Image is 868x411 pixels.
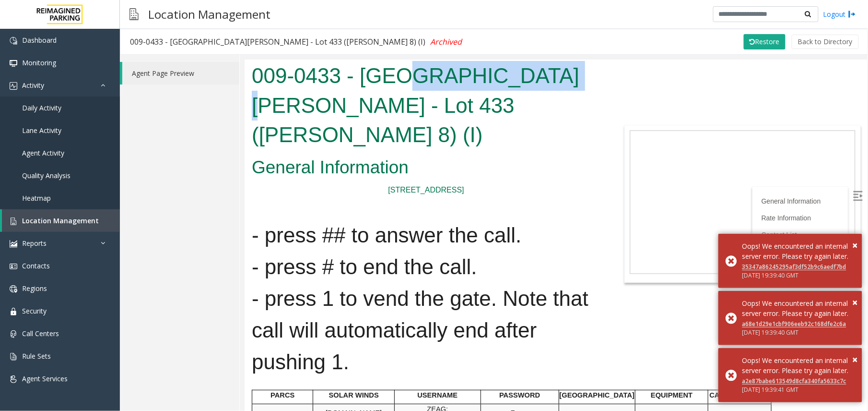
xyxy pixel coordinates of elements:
[517,138,576,145] a: General Information
[22,239,47,248] span: Reports
[122,62,239,85] a: Agent Page Preview
[236,331,314,345] td: PASSWORD
[853,295,858,310] button: Close
[22,126,61,135] span: Lane Activity
[236,345,314,400] td: 0rdT7L@epV# Temp12345
[22,171,70,180] span: Quality Analysis
[22,284,47,293] span: Regions
[143,2,275,26] h3: Location Management
[266,350,284,357] span: Zeag:
[182,346,203,353] span: ZEAG:
[742,386,855,394] div: [DATE] 19:39:41 GMT
[792,35,859,49] button: Back to Directory
[10,240,17,248] img: 'icon'
[464,331,527,345] td: CARD INSERTION
[10,375,17,383] img: 'icon'
[853,353,858,366] span: ×
[10,82,17,90] img: 'icon'
[129,2,139,26] img: pageIcon
[853,352,858,367] button: Close
[22,193,51,203] span: Heatmap
[22,261,50,270] span: Contacts
[853,296,858,309] span: ×
[742,298,855,318] div: Oops! We encountered an internal server error. Please try again later.
[853,239,858,252] span: ×
[742,263,846,271] a: 35347a86245295af3df52b9c6aedf7bd
[22,306,47,315] span: Security
[391,345,464,400] td: EXITS: CC and Debit POF MACHINES: Cash, Debit, CC
[742,355,855,375] div: Oops! We encountered an internal server error. Please try again later.
[10,37,17,45] img: 'icon'
[464,345,527,400] td: Stripe down and to the right
[853,238,858,253] button: Close
[823,9,856,19] a: Logout
[517,155,567,162] a: Rate Information
[22,103,61,112] span: Daily Activity
[848,9,856,19] img: logout
[7,1,356,90] h1: 009-0433 - [GEOGRAPHIC_DATA][PERSON_NAME] - Lot 433 ([PERSON_NAME] 8) (I)
[2,209,120,232] a: Location Management
[10,308,17,315] img: 'icon'
[742,271,855,280] div: [DATE] 19:39:40 GMT
[7,96,356,121] h2: General Information
[22,216,99,225] span: Location Management
[22,36,57,45] span: Dashboard
[609,132,618,141] img: Open/Close Sidebar Menu
[517,171,552,179] a: Contact List
[10,353,17,361] img: 'icon'
[7,160,356,318] h1: - press ## to answer the call. - press # to end the call. - press 1 to vend the gate. Note that c...
[314,331,391,345] td: [GEOGRAPHIC_DATA]
[10,285,17,293] img: 'icon'
[150,331,236,345] td: USERNAME
[10,60,17,67] img: 'icon'
[22,148,64,157] span: Agent Activity
[391,331,464,345] td: EQUIPMENT
[10,330,17,338] img: 'icon'
[22,329,59,338] span: Call Centers
[22,58,56,67] span: Monitoring
[22,374,68,383] span: Agent Services
[8,331,69,345] td: PARCS
[130,36,462,48] div: 009-0433 - [GEOGRAPHIC_DATA][PERSON_NAME] - Lot 433 ([PERSON_NAME] 8) (I)
[430,36,462,47] span: Archived
[69,331,150,345] td: SOLAR WINDS
[8,345,69,400] td: ZEAG
[143,126,219,134] a: [STREET_ADDRESS]
[22,81,44,90] span: Activity
[742,377,846,385] a: a2e87babe613549d8cfa340fa5633c7c
[742,320,846,328] a: a68e1d29e1cbf906eeb92c168dfe2c6a
[10,218,17,225] img: 'icon'
[22,351,51,361] span: Rule Sets
[742,241,855,261] div: Oops! We encountered an internal server error. Please try again later.
[150,345,236,400] td: RemoteCSR
[744,34,786,49] button: Restore
[742,328,855,337] div: [DATE] 19:39:40 GMT
[10,263,17,270] img: 'icon'
[69,345,150,400] td: [DOMAIN_NAME] 009-0433-ZMS-Eaton8-WS1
